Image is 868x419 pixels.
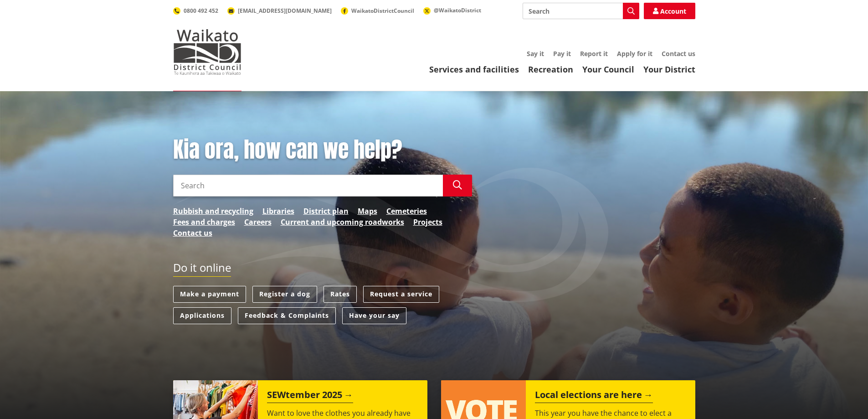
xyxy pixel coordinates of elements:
[238,7,332,15] span: [EMAIL_ADDRESS][DOMAIN_NAME]
[582,64,634,75] a: Your Council
[173,261,231,277] h2: Do it online
[423,6,481,14] a: @WaikatoDistrict
[303,206,349,217] a: District plan
[267,389,353,403] h2: SEWtember 2025
[644,3,695,19] a: Account
[281,217,404,228] a: Current and upcoming roadworks
[173,307,231,324] a: Applications
[413,217,442,228] a: Projects
[617,49,652,58] a: Apply for it
[535,389,653,403] h2: Local elections are here
[227,7,332,15] a: [EMAIL_ADDRESS][DOMAIN_NAME]
[173,206,253,217] a: Rubbish and recycling
[238,307,336,324] a: Feedback & Complaints
[528,64,573,75] a: Recreation
[244,217,272,228] a: Careers
[173,286,246,303] a: Make a payment
[173,217,235,228] a: Fees and charges
[342,307,406,324] a: Have your say
[173,7,218,15] a: 0800 492 452
[173,29,241,75] img: Waikato District Council - Te Kaunihera aa Takiwaa o Waikato
[252,286,317,303] a: Register a dog
[173,175,443,197] input: Search input
[173,228,212,238] a: Contact us
[580,49,608,58] a: Report it
[358,206,377,217] a: Maps
[262,206,294,217] a: Libraries
[553,49,571,58] a: Pay it
[429,64,519,75] a: Services and facilities
[173,137,472,163] h1: Kia ora, how can we help?
[351,7,414,15] span: WaikatoDistrictCouncil
[363,286,439,303] a: Request a service
[386,206,427,217] a: Cemeteries
[662,49,695,58] a: Contact us
[527,49,544,58] a: Say it
[523,3,639,19] input: Search input
[434,6,481,14] span: @WaikatoDistrict
[341,7,414,15] a: WaikatoDistrictCouncil
[643,64,695,75] a: Your District
[324,286,357,303] a: Rates
[184,7,218,15] span: 0800 492 452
